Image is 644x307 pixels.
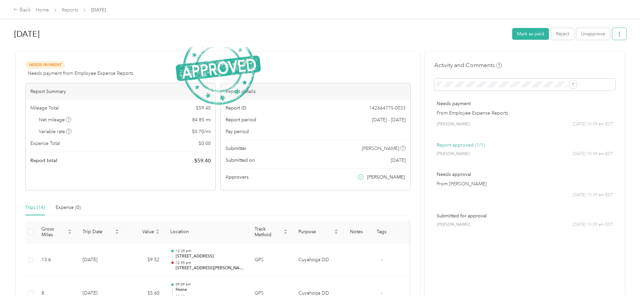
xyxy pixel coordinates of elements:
span: [DATE] 10:09 am EDT [573,192,613,198]
td: $9.52 [124,243,165,277]
p: Needs approval [437,171,613,178]
span: Variable rate [39,128,72,135]
th: Location [165,221,249,243]
span: caret-up [68,228,72,232]
span: [PERSON_NAME] [437,121,470,127]
p: From Employee Expense Reports [437,110,613,117]
span: caret-down [115,231,119,235]
span: [PERSON_NAME] [362,145,399,152]
span: [PERSON_NAME] [437,222,470,228]
h1: Sep 2025 [14,26,507,42]
div: Report details [221,83,411,100]
div: Report Summary [26,83,215,100]
span: 142664775-0033 [369,104,406,112]
td: Cuyahoga DD [293,243,344,277]
th: Notes [344,221,369,243]
p: 09:09 am [176,282,244,287]
span: $ 0.70 / mi [192,128,211,135]
iframe: Everlance-gr Chat Button Frame [606,269,644,307]
span: - [381,257,382,263]
td: 13.6 [36,243,77,277]
p: 09:28 am [176,294,244,299]
span: $ 59.40 [194,157,211,165]
a: Reports [62,7,78,13]
div: Expense (0) [56,204,81,211]
span: Value [130,229,154,235]
p: [STREET_ADDRESS] [176,253,244,259]
img: ApprovedStamp [176,32,261,104]
span: $ 0.00 [199,140,211,147]
button: Unapprove [576,28,610,40]
p: Needs payment [437,100,613,107]
p: 12:35 pm [176,249,244,253]
span: Gross Miles [41,226,66,238]
p: Home [176,287,244,293]
th: Value [124,221,165,243]
span: Trip Date [83,229,114,235]
span: Report ID [226,104,246,112]
a: Home [36,7,49,13]
span: caret-down [334,231,338,235]
span: [DATE] [391,157,406,164]
span: Report total [30,157,57,164]
p: Report approved (1/1) [437,142,613,149]
span: Approvers [226,174,248,181]
span: [DATE] 10:09 am EDT [573,121,613,127]
span: caret-up [284,228,288,232]
th: Trip Date [77,221,124,243]
span: Submitted on [226,157,255,164]
span: [DATE] 10:09 am EDT [573,151,613,157]
span: Net mileage [39,116,71,123]
span: [PERSON_NAME] [367,174,405,181]
button: Reject [551,28,574,40]
span: Track Method [255,226,282,238]
span: [PERSON_NAME] [437,151,470,157]
span: $ 59.40 [196,104,211,112]
span: caret-down [68,231,72,235]
p: [STREET_ADDRESS][PERSON_NAME][PERSON_NAME] [176,265,244,271]
span: caret-up [115,228,119,232]
span: Report period [226,116,256,123]
span: [DATE] [91,6,106,13]
p: From [PERSON_NAME] [437,180,613,187]
span: Needs Payment [25,61,65,69]
span: caret-down [284,231,288,235]
span: [DATE] 10:09 am EDT [573,222,613,228]
span: Submitter [226,145,246,152]
div: Trips (14) [25,204,45,211]
th: Gross Miles [36,221,77,243]
span: caret-up [334,228,338,232]
td: [DATE] [77,243,124,277]
span: - [381,290,382,296]
span: caret-down [155,231,159,235]
th: Purpose [293,221,344,243]
span: caret-up [155,228,159,232]
button: Mark as paid [512,28,549,40]
p: 12:55 pm [176,260,244,265]
span: 84.85 mi [192,116,211,123]
th: Track Method [249,221,293,243]
span: Pay period [226,128,249,135]
span: Purpose [298,229,333,235]
p: Submitted for approval [437,212,613,219]
span: [DATE] - [DATE] [372,116,406,123]
span: Mileage Total [30,104,59,112]
td: GPS [249,243,293,277]
h4: Activity and Comments [434,61,502,69]
div: Back [13,6,31,14]
span: Needs payment from Employee Expense Reports [28,70,134,77]
span: Expense Total [30,140,60,147]
th: Tags [369,221,394,243]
